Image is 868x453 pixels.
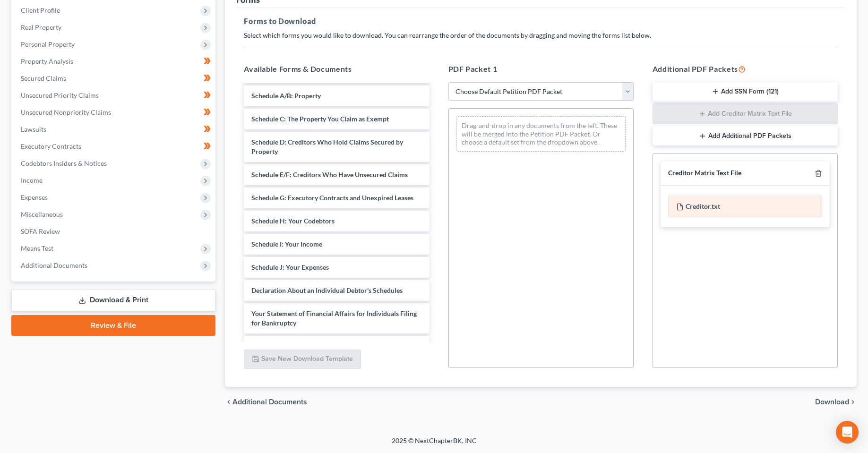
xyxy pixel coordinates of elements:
[225,398,232,406] i: chevron_left
[21,6,60,14] span: Client Profile
[251,263,329,271] span: Schedule J: Your Expenses
[13,53,215,70] a: Property Analysis
[836,421,859,444] div: Open Intercom Messenger
[849,398,857,406] i: chevron_right
[13,70,215,87] a: Secured Claims
[21,142,81,150] span: Executory Contracts
[244,63,429,75] h5: Available Forms & Documents
[21,159,107,167] span: Codebtors Insiders & Notices
[251,92,321,100] span: Schedule A/B: Property
[225,398,307,406] a: chevron_left Additional Documents
[13,121,215,138] a: Lawsuits
[232,398,307,406] span: Additional Documents
[21,261,87,269] span: Additional Documents
[251,240,322,248] span: Schedule I: Your Income
[251,115,389,123] span: Schedule C: The Property You Claim as Exempt
[251,194,413,202] span: Schedule G: Executory Contracts and Unexpired Leases
[448,63,634,75] h5: PDF Packet 1
[13,223,215,240] a: SOFA Review
[165,436,704,453] div: 2025 © NextChapterBK, INC
[653,82,838,102] button: Add SSN Form (121)
[21,210,63,218] span: Miscellaneous
[21,57,73,65] span: Property Analysis
[11,315,215,336] a: Review & File
[21,227,60,235] span: SOFA Review
[21,108,111,116] span: Unsecured Nonpriority Claims
[653,126,838,146] button: Add Additional PDF Packets
[21,91,99,99] span: Unsecured Priority Claims
[13,104,215,121] a: Unsecured Nonpriority Claims
[21,74,66,82] span: Secured Claims
[244,31,838,40] p: Select which forms you would like to download. You can rearrange the order of the documents by dr...
[815,398,857,406] button: Download chevron_right
[251,138,403,155] span: Schedule D: Creditors Who Hold Claims Secured by Property
[21,23,61,31] span: Real Property
[244,16,838,27] h5: Forms to Download
[13,138,215,155] a: Executory Contracts
[251,171,408,179] span: Schedule E/F: Creditors Who Have Unsecured Claims
[21,193,48,201] span: Expenses
[21,176,43,184] span: Income
[21,244,53,252] span: Means Test
[13,87,215,104] a: Unsecured Priority Claims
[21,125,46,133] span: Lawsuits
[251,286,403,294] span: Declaration About an Individual Debtor's Schedules
[11,289,215,311] a: Download & Print
[815,398,849,406] span: Download
[244,350,361,369] button: Save New Download Template
[456,116,626,152] div: Drag-and-drop in any documents from the left. These will be merged into the Petition PDF Packet. ...
[251,309,417,327] span: Your Statement of Financial Affairs for Individuals Filing for Bankruptcy
[251,217,335,225] span: Schedule H: Your Codebtors
[21,40,75,48] span: Personal Property
[653,63,838,75] h5: Additional PDF Packets
[668,169,741,178] div: Creditor Matrix Text File
[668,196,822,217] div: Creditor.txt
[653,103,838,124] button: Add Creditor Matrix Text File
